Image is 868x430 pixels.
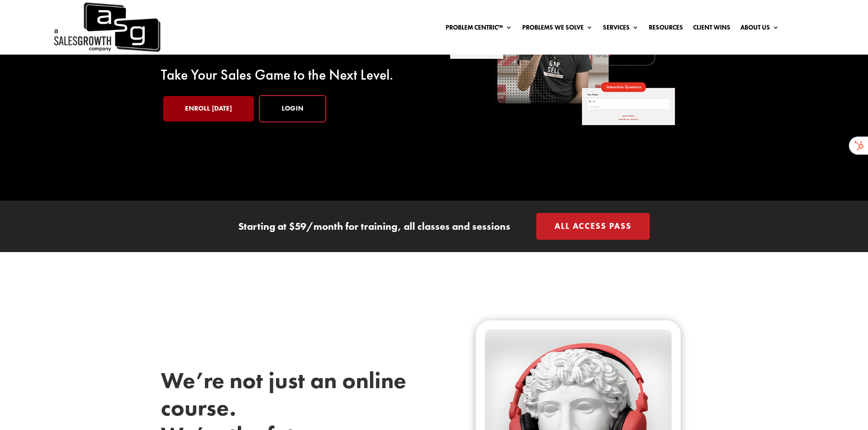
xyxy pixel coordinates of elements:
[693,24,730,34] a: Client Wins
[536,213,650,240] a: All Access Pass
[603,24,639,34] a: Services
[259,95,326,122] a: Login
[446,24,512,34] a: Problem Centric™
[161,70,419,81] p: Take Your Sales Game to the Next Level.
[163,96,254,121] a: Enroll [DATE]
[649,24,683,34] a: Resources
[740,24,779,34] a: About Us
[522,24,593,34] a: Problems We Solve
